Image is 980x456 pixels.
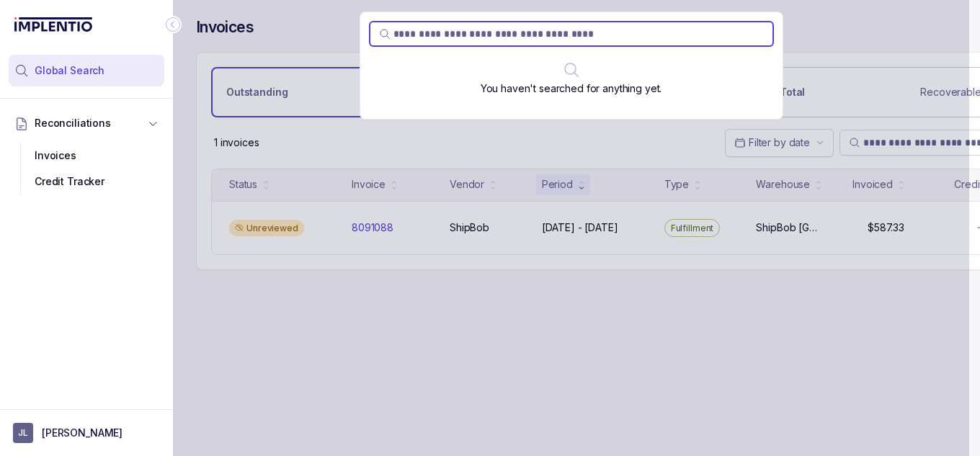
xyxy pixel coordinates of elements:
[9,107,164,139] button: Reconciliations
[9,140,164,198] div: Reconciliations
[20,169,153,195] div: Credit Tracker
[35,63,104,78] span: Global Search
[164,16,182,33] div: Collapse Icon
[42,426,122,440] p: [PERSON_NAME]
[13,423,33,443] span: User initials
[20,143,153,169] div: Invoices
[35,116,111,130] span: Reconciliations
[481,81,662,96] p: You haven't searched for anything yet.
[13,423,160,443] button: User initials[PERSON_NAME]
